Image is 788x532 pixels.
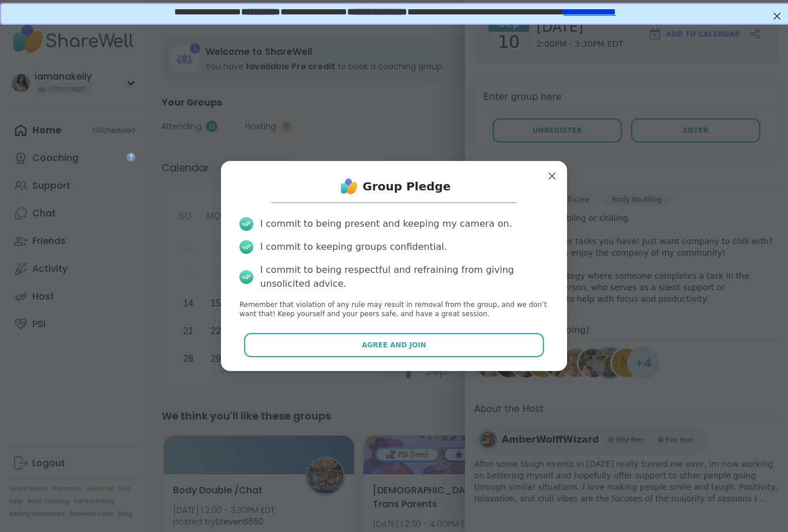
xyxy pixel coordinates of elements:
[337,175,361,198] img: ShareWell Logo
[239,300,549,320] p: Remember that violation of any rule may result in removal from the group, and we don’t want that!...
[363,178,451,194] h1: Group Pledge
[362,340,426,350] span: Agree and Join
[126,152,136,162] iframe: Spotlight
[260,217,512,231] div: I commit to being present and keeping my camera on.
[260,240,447,254] div: I commit to keeping groups confidential.
[260,263,549,291] div: I commit to being respectful and refraining from giving unsolicited advice.
[244,333,545,357] button: Agree and Join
